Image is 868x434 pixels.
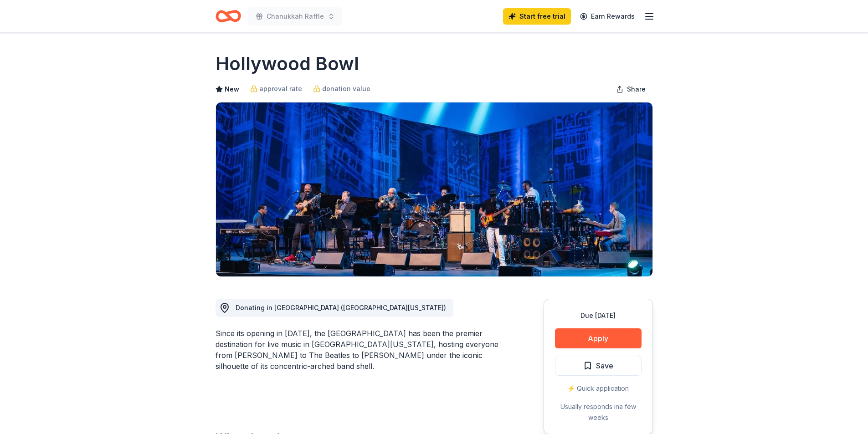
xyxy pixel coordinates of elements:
[555,328,642,348] button: Apply
[575,8,640,25] a: Earn Rewards
[596,360,613,372] span: Save
[555,356,642,376] button: Save
[555,383,642,394] div: ⚡️ Quick application
[250,83,302,94] a: approval rate
[627,84,646,95] span: Share
[322,83,370,94] span: donation value
[503,8,571,25] a: Start free trial
[248,7,342,26] button: Chanukkah Raffle
[609,80,653,98] button: Share
[216,5,241,27] a: Home
[555,401,642,423] div: Usually responds in a few weeks
[216,102,652,276] img: Image for Hollywood Bowl
[313,83,370,94] a: donation value
[225,84,239,95] span: New
[236,304,446,311] span: Donating in [GEOGRAPHIC_DATA] ([GEOGRAPHIC_DATA][US_STATE])
[216,328,500,372] div: Since its opening in [DATE], the [GEOGRAPHIC_DATA] has been the premier destination for live musi...
[259,83,302,94] span: approval rate
[216,51,359,77] h1: Hollywood Bowl
[555,310,642,321] div: Due [DATE]
[267,11,324,22] span: Chanukkah Raffle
